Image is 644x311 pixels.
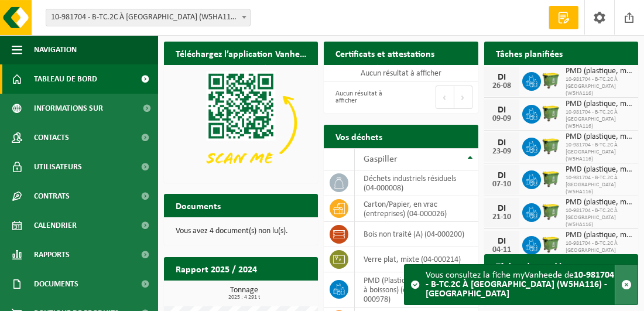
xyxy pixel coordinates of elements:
[566,142,632,163] span: 10-981704 - B-TC.2C À [GEOGRAPHIC_DATA] (W5HA116)
[566,175,632,196] span: 10-981704 - B-TC.2C À [GEOGRAPHIC_DATA] (W5HA116)
[34,152,82,182] span: Utilisateurs
[34,64,97,94] span: Tableau de bord
[46,9,251,26] span: 10-981704 - B-TC.2C AT CHARLEROI (W5HA116) - MARCINELLE
[324,65,478,81] td: Aucun résultat à afficher
[566,100,632,109] span: PMD (plastique, métal, cartons de boissons) (entreprises)
[176,227,306,235] p: Vous avez 4 document(s) non lu(s).
[541,136,561,156] img: WB-1100-HPE-GN-50
[164,257,269,280] h2: Rapport 2025 / 2024
[566,109,632,130] span: 10-981704 - B-TC.2C À [GEOGRAPHIC_DATA] (W5HA116)
[490,204,513,213] div: DI
[566,67,632,76] span: PMD (plastique, métal, cartons de boissons) (entreprises)
[484,254,582,277] h2: Tâches demandées
[355,272,478,307] td: PMD (Plastique, métal, cartons à boissons) (entreprises) (04-000978)
[324,125,394,148] h2: Vos déchets
[170,295,318,300] span: 2025 : 4 291 t
[164,42,318,64] h2: Téléchargez l’application Vanheede+ dès maintenant !
[355,196,478,222] td: Carton/Papier, en vrac (entreprises) (04-000026)
[324,42,446,64] h2: Certificats et attestations
[490,115,513,123] div: 09-09
[541,70,561,90] img: WB-1100-HPE-GN-50
[34,240,70,269] span: Rapports
[490,73,513,82] div: DI
[566,132,632,142] span: PMD (plastique, métal, cartons de boissons) (entreprises)
[34,211,77,240] span: Calendrier
[490,171,513,180] div: DI
[541,234,561,254] img: WB-1100-HPE-GN-50
[490,148,513,156] div: 23-09
[34,35,77,64] span: Navigation
[34,94,135,123] span: Informations sur l’entreprise
[164,65,318,181] img: Téléchargez l’application VHEPlus
[436,86,454,109] button: Précédent
[330,84,395,110] div: Aucun résultat à afficher
[541,103,561,123] img: WB-1100-HPE-GN-50
[490,105,513,115] div: DI
[34,269,78,299] span: Documents
[566,165,632,175] span: PMD (plastique, métal, cartons de boissons) (entreprises)
[541,201,561,221] img: WB-1100-HPE-GN-50
[490,246,513,254] div: 04-11
[426,265,615,305] div: Vous consultez la fiche myVanheede de
[355,170,478,196] td: Déchets industriels résiduels (04-000008)
[454,86,472,109] button: Prochain
[490,213,513,221] div: 21-10
[484,42,574,64] h2: Tâches planifiées
[490,237,513,246] div: DI
[230,286,258,295] font: Tonnage
[566,240,632,261] span: 10-981704 - B-TC.2C À [GEOGRAPHIC_DATA] (W5HA116)
[426,271,614,299] strong: 10-981704 - B-TC.2C À [GEOGRAPHIC_DATA] (W5HA116) - [GEOGRAPHIC_DATA]
[34,182,70,211] span: Contrats
[164,194,232,217] h2: Documents
[355,247,478,272] td: Verre plat, mixte (04-000214)
[566,198,632,207] span: PMD (plastique, métal, cartons de boissons) (entreprises)
[490,180,513,189] div: 07-10
[490,138,513,148] div: DI
[566,207,632,228] span: 10-981704 - B-TC.2C À [GEOGRAPHIC_DATA] (W5HA116)
[566,76,632,97] span: 10-981704 - B-TC.2C À [GEOGRAPHIC_DATA] (W5HA116)
[490,82,513,90] div: 26-08
[46,9,250,26] span: 10-981704 - B-TC.2C AT CHARLEROI (W5HA116) - MARCINELLE
[34,123,69,152] span: Contacts
[541,169,561,189] img: WB-1100-HPE-GN-50
[364,155,398,164] span: Gaspiller
[566,231,632,240] span: PMD (plastique, métal, cartons de boissons) (entreprises)
[355,222,478,247] td: bois non traité (A) (04-000200)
